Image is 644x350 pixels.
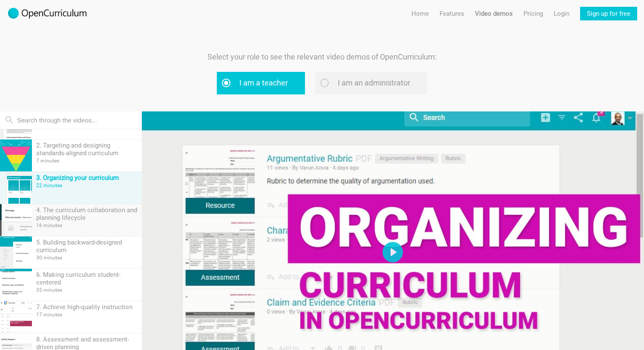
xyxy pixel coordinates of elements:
div: 7 minutes [36,158,138,164]
a: Home [411,7,429,20]
button: Play, 4. Organizing curriculum [382,242,403,262]
div: 5. Building backward-designed curriculum [36,239,138,254]
a: Sign up for free [580,7,637,20]
img: 2017-logo-m.png [7,7,88,20]
div: 30 minutes [36,255,138,261]
div: 7. Achieve high-quality instruction [36,303,138,311]
div: 6. Making curriculum student-centered [36,271,138,286]
div: 16 minutes [36,222,138,228]
a: Login [554,7,569,20]
div: 35 minutes [36,287,138,293]
p: Select your role to see the relevant video demos of OpenCurriculum: [181,51,463,63]
div: 4. The curriculum collaboration and planning lifecycle [36,206,138,222]
a: Video demos [475,7,513,20]
div: 2. Targeting and designing standards-aligned curriculum [36,142,138,157]
label: I am an administrator [315,72,427,94]
div: 3. Organizing your curriculum [36,174,138,182]
label: I am a teacher [217,72,305,94]
div: 22 minutes [36,182,138,188]
a: Features [440,7,464,20]
div: 17 minutes [36,312,138,318]
a: Pricing [523,7,543,20]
